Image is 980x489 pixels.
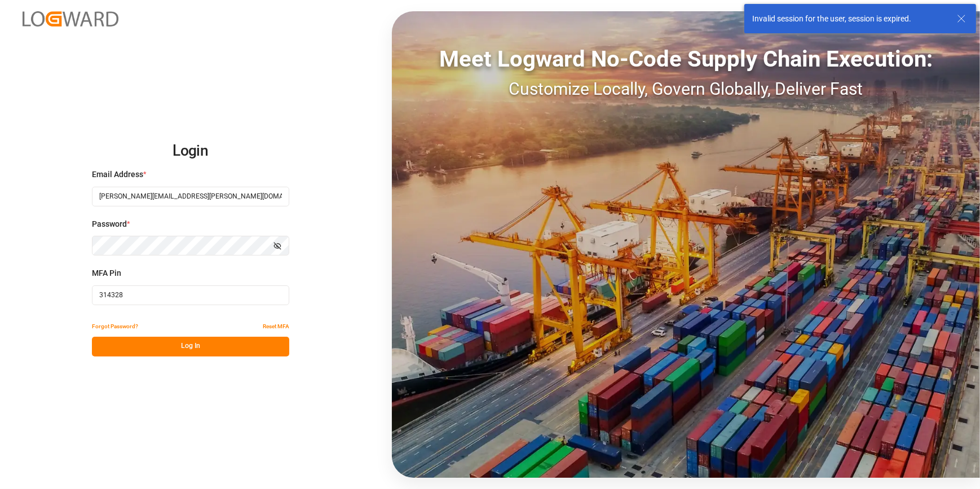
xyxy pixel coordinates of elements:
span: MFA Pin [92,267,121,279]
div: Invalid session for the user, session is expired. [752,13,946,25]
button: Log In [92,337,289,356]
input: Enter your email [92,187,289,206]
button: Reset MFA [263,317,289,337]
button: Forgot Password? [92,317,138,337]
div: Meet Logward No-Code Supply Chain Execution: [392,42,980,76]
span: Password [92,218,127,230]
div: Customize Locally, Govern Globally, Deliver Fast [392,76,980,102]
img: Logward_new_orange.png [23,11,118,27]
span: Email Address [92,169,143,180]
h2: Login [92,133,289,169]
